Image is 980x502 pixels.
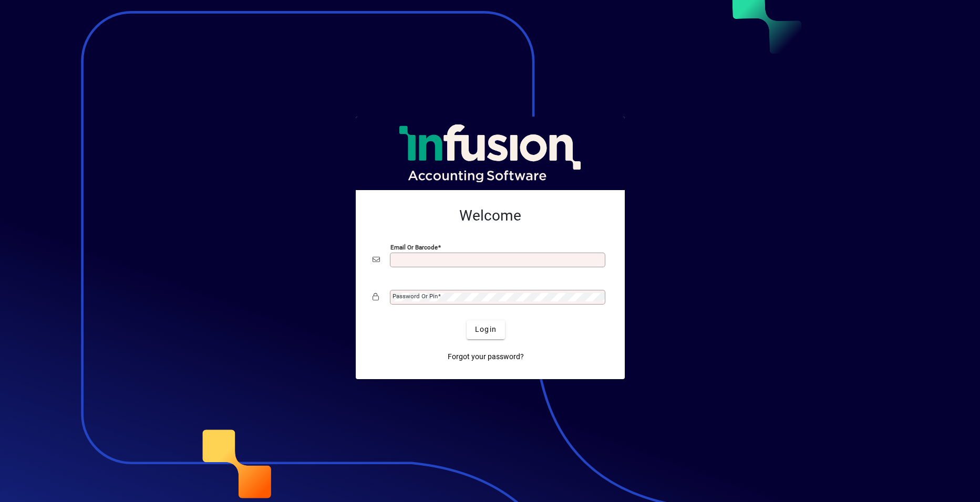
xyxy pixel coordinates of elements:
[475,324,497,335] span: Login
[390,243,438,250] mat-label: Email or Barcode
[448,351,524,362] span: Forgot your password?
[467,320,505,339] button: Login
[373,207,608,225] h2: Welcome
[393,292,438,300] mat-label: Password or Pin
[443,348,528,367] a: Forgot your password?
